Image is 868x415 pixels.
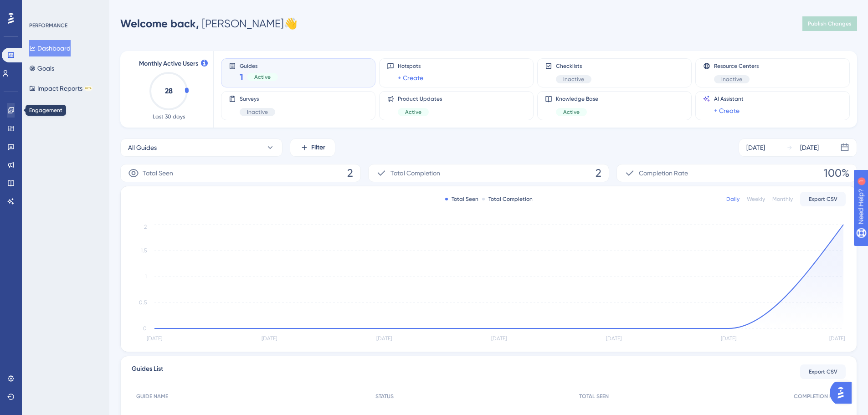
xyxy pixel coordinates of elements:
div: Monthly [772,195,793,203]
button: Dashboard [29,40,71,56]
span: AI Assistant [714,95,744,102]
div: Daily [726,195,740,203]
button: Impact ReportsBETA [29,80,92,97]
span: Active [254,73,271,81]
span: All Guides [128,142,157,153]
button: All Guides [120,138,282,157]
text: 28 [165,87,173,95]
tspan: 0.5 [139,299,147,306]
div: Total Completion [482,195,533,203]
tspan: [DATE] [829,335,845,342]
button: Export CSV [800,364,846,379]
span: Inactive [721,76,742,83]
span: 2 [347,166,353,180]
div: PERFORMANCE [29,22,67,29]
span: GUIDE NAME [136,393,168,400]
span: 100% [824,166,849,180]
span: Welcome back, [120,17,199,30]
div: Total Seen [445,195,478,203]
iframe: UserGuiding AI Assistant Launcher [830,379,857,406]
span: Guides List [132,364,163,380]
tspan: [DATE] [262,335,277,342]
tspan: [DATE] [721,335,736,342]
span: Resource Centers [714,62,759,70]
span: Export CSV [809,368,837,375]
tspan: [DATE] [376,335,392,342]
button: Goals [29,60,54,77]
span: Inactive [563,76,584,83]
tspan: 1.5 [141,247,147,254]
span: Completion Rate [639,168,688,179]
button: Filter [290,138,335,157]
tspan: [DATE] [147,335,162,342]
tspan: 1 [145,273,147,280]
span: Checklists [556,62,591,70]
tspan: [DATE] [606,335,621,342]
tspan: 0 [143,325,147,332]
span: COMPLETION RATE [794,393,841,400]
span: 1 [240,71,243,83]
span: Surveys [240,95,275,102]
span: TOTAL SEEN [579,393,609,400]
span: Knowledge Base [556,95,598,102]
tspan: [DATE] [491,335,507,342]
div: [DATE] [746,142,765,153]
span: Total Seen [143,168,173,179]
span: Need Help? [21,2,57,13]
span: Hotspots [398,62,423,70]
span: Export CSV [809,195,837,203]
div: BETA [84,86,92,91]
span: Filter [311,142,325,153]
div: [DATE] [800,142,819,153]
span: STATUS [375,393,394,400]
button: Export CSV [800,192,846,206]
a: + Create [714,105,740,116]
span: Last 30 days [153,113,185,120]
a: + Create [398,72,423,83]
div: [PERSON_NAME] 👋 [120,16,298,31]
span: Inactive [247,108,268,116]
span: Active [405,108,421,116]
span: 2 [596,166,601,180]
span: Active [563,108,580,116]
span: Monthly Active Users [139,58,198,69]
tspan: 2 [144,224,147,230]
div: 1 [63,5,66,12]
button: Publish Changes [802,16,857,31]
span: Guides [240,62,278,69]
span: Publish Changes [808,20,852,27]
span: Product Updates [398,95,442,102]
span: Total Completion [390,168,440,179]
div: Weekly [747,195,765,203]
